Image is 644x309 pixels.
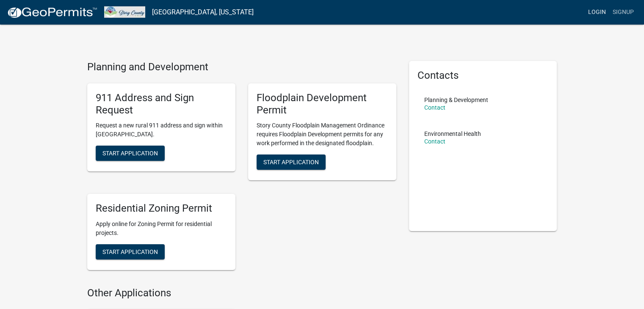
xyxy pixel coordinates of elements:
[104,6,145,18] img: Story County, Iowa
[152,5,254,19] a: [GEOGRAPHIC_DATA], [US_STATE]
[424,138,445,145] a: Contact
[424,97,488,103] p: Planning & Development
[96,146,165,161] button: Start Application
[424,131,481,137] p: Environmental Health
[102,248,158,255] span: Start Application
[96,92,227,116] h5: 911 Address and Sign Request
[257,154,326,170] button: Start Application
[417,69,549,82] h5: Contacts
[96,220,227,237] p: Apply online for Zoning Permit for residential projects.
[102,150,158,157] span: Start Application
[585,4,609,20] a: Login
[424,104,445,111] a: Contact
[257,121,388,148] p: Story County Floodplain Management Ordinance requires Floodplain Development permits for any work...
[257,92,388,116] h5: Floodplain Development Permit
[263,159,319,166] span: Start Application
[96,244,165,259] button: Start Application
[96,121,227,139] p: Request a new rural 911 address and sign within [GEOGRAPHIC_DATA].
[87,61,396,73] h4: Planning and Development
[609,4,637,20] a: Signup
[87,287,396,299] h4: Other Applications
[96,202,227,215] h5: Residential Zoning Permit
